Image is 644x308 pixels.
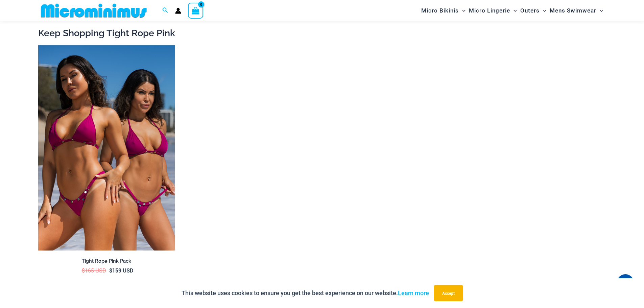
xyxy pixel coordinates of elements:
a: View Shopping Cart, empty [188,3,204,18]
a: OutersMenu ToggleMenu Toggle [519,2,548,19]
span: $ [109,267,112,274]
h2: Tight Rope Pink Pack [38,258,175,264]
a: Mens SwimwearMenu ToggleMenu Toggle [548,2,605,19]
span: $ [82,267,85,274]
a: Learn more [398,289,429,297]
span: Menu Toggle [459,2,466,19]
img: Collection Pack F [38,45,175,251]
a: Collection Pack FCollection Pack B (3)Collection Pack B (3) [38,45,175,251]
a: Account icon link [175,8,181,14]
a: Search icon link [162,6,168,15]
span: Micro Lingerie [469,2,510,19]
span: Menu Toggle [510,2,517,19]
span: Micro Bikinis [421,2,459,19]
a: Micro LingerieMenu ToggleMenu Toggle [467,2,519,19]
span: Mens Swimwear [550,2,596,19]
button: Accept [434,285,463,301]
a: Tight Rope Pink Pack [38,258,175,267]
img: MM SHOP LOGO FLAT [38,3,149,18]
span: Menu Toggle [596,2,603,19]
bdi: 165 USD [82,267,106,274]
bdi: 159 USD [109,267,133,274]
span: Outers [520,2,540,19]
nav: Site Navigation [419,1,606,20]
h2: Keep Shopping Tight Rope Pink [38,27,606,39]
p: This website uses cookies to ensure you get the best experience on our website. [182,288,429,298]
span: Menu Toggle [540,2,546,19]
a: Micro BikinisMenu ToggleMenu Toggle [420,2,467,19]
